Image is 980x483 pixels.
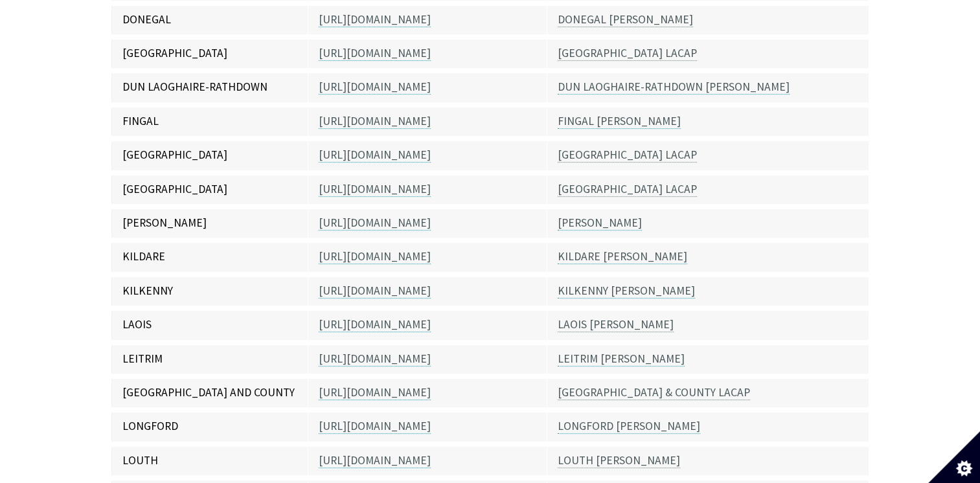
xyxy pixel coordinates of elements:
[558,453,680,468] a: LOUTH [PERSON_NAME]
[111,444,308,478] td: LOUTH
[319,453,431,468] a: [URL][DOMAIN_NAME]
[558,12,693,27] a: DONEGAL [PERSON_NAME]
[558,317,674,332] a: LAOIS [PERSON_NAME]
[319,216,431,230] a: [URL][DOMAIN_NAME]
[111,275,308,308] td: KILKENNY
[111,71,308,104] td: DUN LAOGHAIRE-RATHDOWN
[928,431,980,483] button: Set cookie preferences
[111,207,308,240] td: [PERSON_NAME]
[111,240,308,274] td: KILDARE
[558,114,681,129] a: FINGAL [PERSON_NAME]
[111,105,308,139] td: FINGAL
[111,173,308,207] td: [GEOGRAPHIC_DATA]
[558,352,685,366] a: LEITRIM [PERSON_NAME]
[558,284,695,298] a: KILKENNY [PERSON_NAME]
[558,182,697,197] a: [GEOGRAPHIC_DATA] LACAP
[319,12,431,27] a: [URL][DOMAIN_NAME]
[319,385,431,400] a: [URL][DOMAIN_NAME]
[558,419,700,434] a: LONGFORD [PERSON_NAME]
[111,343,308,376] td: LEITRIM
[319,317,431,332] a: [URL][DOMAIN_NAME]
[319,148,431,163] a: [URL][DOMAIN_NAME]
[558,46,697,61] a: [GEOGRAPHIC_DATA] LACAP
[111,308,308,342] td: LAOIS
[558,216,642,230] a: [PERSON_NAME]
[111,139,308,172] td: [GEOGRAPHIC_DATA]
[319,182,431,197] a: [URL][DOMAIN_NAME]
[111,37,308,71] td: [GEOGRAPHIC_DATA]
[319,352,431,366] a: [URL][DOMAIN_NAME]
[558,249,687,264] a: KILDARE [PERSON_NAME]
[111,3,308,37] td: DONEGAL
[319,284,431,298] a: [URL][DOMAIN_NAME]
[319,249,431,264] a: [URL][DOMAIN_NAME]
[558,385,750,400] a: [GEOGRAPHIC_DATA] & COUNTY LACAP
[111,410,308,444] td: LONGFORD
[558,80,790,95] a: DUN LAOGHAIRE-RATHDOWN [PERSON_NAME]
[111,376,308,410] td: [GEOGRAPHIC_DATA] AND COUNTY
[319,80,431,95] a: [URL][DOMAIN_NAME]
[319,419,431,434] a: [URL][DOMAIN_NAME]
[319,46,431,61] a: [URL][DOMAIN_NAME]
[319,114,431,129] a: [URL][DOMAIN_NAME]
[558,148,697,163] a: [GEOGRAPHIC_DATA] LACAP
